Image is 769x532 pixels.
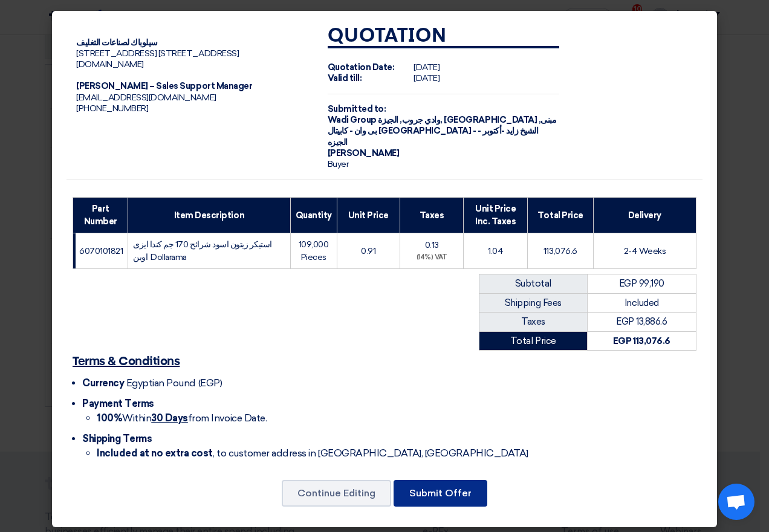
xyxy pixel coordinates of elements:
[328,115,557,147] span: الجيزة, [GEOGRAPHIC_DATA] ,مبنى بى وان - كابيتال [GEOGRAPHIC_DATA] - الشيخ زايد -أكتوبر - الجيزه
[464,198,527,233] th: Unit Price Inc. Taxes
[337,198,400,233] th: Unit Price
[328,27,447,46] strong: Quotation
[328,73,362,83] strong: Valid till:
[328,62,395,73] strong: Quotation Date:
[718,484,754,520] div: Open chat
[328,104,386,114] strong: Submitted to:
[76,81,308,92] div: [PERSON_NAME] – Sales Support Manager
[151,412,188,424] u: 30 Days
[394,480,487,507] button: Submit Offer
[82,433,152,444] span: Shipping Terms
[282,480,391,507] button: Continue Editing
[97,446,696,461] li: , to customer address in [GEOGRAPHIC_DATA], [GEOGRAPHIC_DATA]
[328,115,441,125] span: Wadi Group وادي جروب,
[76,103,148,114] span: [PHONE_NUMBER]
[425,240,439,250] span: 0.13
[290,198,337,233] th: Quantity
[126,377,222,389] span: Egyptian Pound (EGP)
[76,48,239,59] span: [STREET_ADDRESS] [STREET_ADDRESS]
[479,331,588,351] td: Total Price
[82,398,154,409] span: Payment Terms
[479,293,588,313] td: Shipping Fees
[488,246,503,256] span: 1.04
[593,198,696,233] th: Delivery
[625,297,659,308] span: Included
[479,313,588,332] td: Taxes
[616,316,667,327] span: EGP 13,886.6
[133,239,272,262] span: استيكر زيتون اسود شرائح 170 جم كندا ايزى اوبن Dollarama
[73,355,180,368] u: Terms & Conditions
[613,336,670,346] strong: EGP 113,076.6
[73,233,128,269] td: 6070101821
[361,246,375,256] span: 0.91
[73,198,128,233] th: Part Number
[76,92,216,103] span: [EMAIL_ADDRESS][DOMAIN_NAME]
[97,412,122,424] strong: 100%
[543,246,577,256] span: 113,076.6
[328,159,349,169] span: Buyer
[328,148,400,158] span: [PERSON_NAME]
[76,37,308,48] div: سيلوباك لصناعات التغليف
[299,239,329,262] span: 109,000 Pieces
[587,274,696,294] td: EGP 99,190
[414,73,440,83] span: [DATE]
[400,198,463,233] th: Taxes
[76,59,144,70] span: [DOMAIN_NAME]
[479,274,588,294] td: Subtotal
[624,246,666,256] span: 2-4 Weeks
[82,377,124,389] span: Currency
[128,198,290,233] th: Item Description
[414,62,440,73] span: [DATE]
[97,447,213,459] strong: Included at no extra cost
[97,412,267,424] span: Within from Invoice Date.
[527,198,593,233] th: Total Price
[405,253,458,263] div: (14%) VAT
